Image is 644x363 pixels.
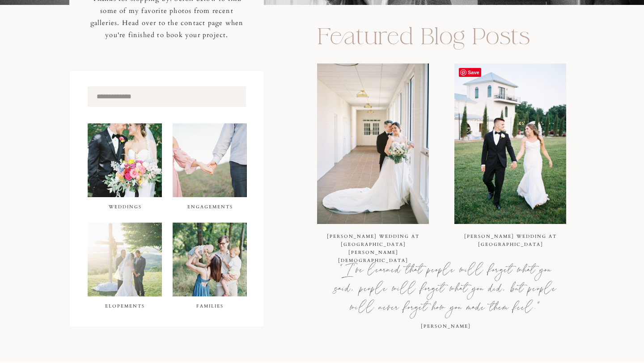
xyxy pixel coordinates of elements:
[317,63,429,224] a: Griswold Wedding at Fort Payne First Baptist Church
[331,261,560,312] h2: "I've learned that people will forget what you said, people will forget what you did, but people ...
[464,233,557,248] a: [PERSON_NAME] Wedding at [GEOGRAPHIC_DATA]
[93,203,157,215] a: Weddings
[459,68,481,77] span: Save
[178,203,242,215] a: Engagements
[406,322,486,331] h3: [PERSON_NAME]
[317,25,567,52] h1: Featured Blog Posts
[93,302,157,315] a: elopements
[454,63,566,224] img: Bride and groom hold hands outside Blackberry Ridge in Trenton, Georgia
[178,302,242,315] a: families
[327,233,419,264] a: [PERSON_NAME] Wedding at [GEOGRAPHIC_DATA][PERSON_NAME][DEMOGRAPHIC_DATA]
